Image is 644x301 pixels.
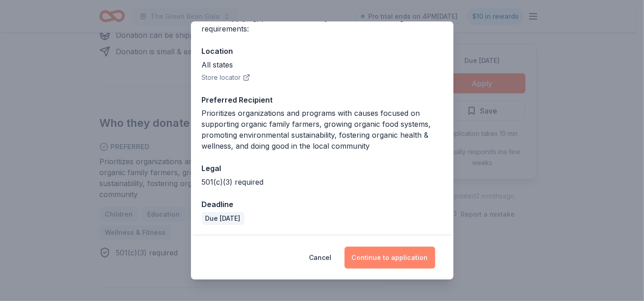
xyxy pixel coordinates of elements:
div: All states [202,59,443,70]
div: 501(c)(3) required [202,176,443,187]
div: Due [DATE] [202,212,244,225]
div: Deadline [202,198,443,210]
div: Legal [202,162,443,174]
button: Cancel [309,247,332,269]
button: Continue to application [345,247,435,269]
button: Store locator [202,72,250,83]
div: Before applying, please make sure you fulfill the following requirements: [202,12,443,34]
div: Preferred Recipient [202,94,443,106]
div: Prioritizes organizations and programs with causes focused on supporting organic family farmers, ... [202,108,443,151]
div: Location [202,45,443,57]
